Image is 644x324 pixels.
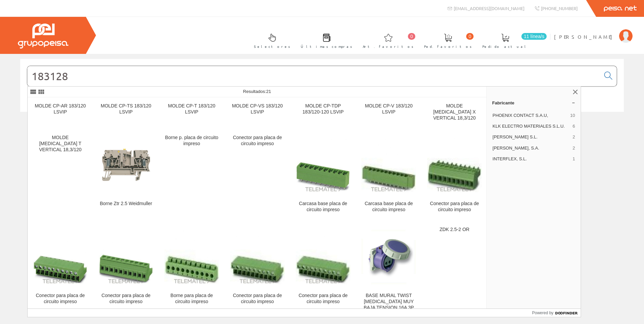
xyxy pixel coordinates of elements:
[296,230,350,284] img: Conector para placa de circuito impreso
[361,103,416,115] div: MOLDE CP-V 183/120 LSVIP
[554,33,616,40] span: [PERSON_NAME]
[93,129,159,221] a: Borne Ztr 2.5 Weidmuller Borne Ztr 2.5 Weidmuller
[422,98,487,129] a: MOLDE [MEDICAL_DATA] X VERTICAL 18,3/120
[296,293,350,305] div: Conector para placa de circuito impreso
[356,129,421,221] a: Carcasa base placa de circuito impreso Carcasa base placa de circuito impreso
[492,145,570,151] span: [PERSON_NAME], S.A.
[230,103,285,115] div: MOLDE CP-VS 183/120 LSVIP
[225,129,290,221] a: Conector para placa de circuito impreso
[424,43,472,50] span: Ped. favoritos
[99,138,153,192] img: Borne Ztr 2.5 Weidmuller
[492,156,570,162] span: INTERFLEX, S.L.
[243,89,271,94] span: Resultados:
[254,43,290,50] span: Selectores
[476,28,548,53] a: 11 línea/s Pedido actual
[554,28,633,34] a: [PERSON_NAME]
[99,230,153,284] img: Conector para placa de circuito impreso
[28,98,93,129] a: MOLDE CP-AR 183/120 LSVIP
[492,134,570,140] span: [PERSON_NAME] S.L.
[532,310,553,316] span: Powered by
[99,103,153,115] div: MOLDE CP-TS 183/120 LSVIP
[164,103,219,115] div: MOLDE CP-T 183/120 LSVIP
[159,98,224,129] a: MOLDE CP-T 183/120 LSVIP
[296,138,350,192] img: Carcasa base placa de circuito impreso
[290,129,356,221] a: Carcasa base placa de circuito impreso Carcasa base placa de circuito impreso
[33,230,88,284] img: Conector para placa de circuito impreso
[361,201,416,213] div: Carcasa base placa de circuito impreso
[361,230,416,284] img: BASE MURAL TWIST PCE MUY BAJA TENSION 16A 3P 12H IP44
[356,98,421,129] a: MOLDE CP-V 183/120 LSVIP
[532,309,581,317] a: Powered by
[492,123,570,129] span: KLK ELECTRO MATERIALES S.L.U.
[290,98,356,129] a: MOLDE CP-TDP 183/120-120 LSVIP
[230,293,285,305] div: Conector para placa de circuito impreso
[361,138,416,192] img: Carcasa base placa de circuito impreso
[427,138,482,192] img: Conector para placa de circuito impreso
[573,123,575,129] span: 6
[93,98,159,129] a: MOLDE CP-TS 183/120 LSVIP
[266,89,271,94] span: 21
[159,129,224,221] a: Borne p. placa de circuito impreso
[482,43,528,50] span: Pedido actual
[99,201,153,207] div: Borne Ztr 2.5 Weidmuller
[99,293,153,305] div: Conector para placa de circuito impreso
[247,28,294,53] a: Selectores
[521,33,547,40] span: 11 línea/s
[18,24,68,48] img: Grupo Peisa
[570,112,575,119] span: 10
[454,5,524,11] span: [EMAIL_ADDRESS][DOMAIN_NAME]
[230,135,285,147] div: Conector para placa de circuito impreso
[361,293,416,317] div: BASE MURAL TWIST [MEDICAL_DATA] MUY BAJA TENSION 16A 3P 12H IP44
[294,28,356,53] a: Últimas compras
[427,103,482,121] div: MOLDE [MEDICAL_DATA] X VERTICAL 18,3/120
[427,227,482,233] div: ZDK 2.5-2 OR
[296,201,350,213] div: Carcasa base placa de circuito impreso
[541,5,578,11] span: [PHONE_NUMBER]
[296,103,350,115] div: MOLDE CP-TDP 183/120-120 LSVIP
[27,66,600,86] input: Buscar...
[487,97,581,108] a: Fabricante
[492,112,568,119] span: PHOENIX CONTACT S.A.U,
[573,134,575,140] span: 2
[363,43,414,50] span: Art. favoritos
[164,293,219,305] div: Borne para placa de circuito impreso
[33,293,88,305] div: Conector para placa de circuito impreso
[225,98,290,129] a: MOLDE CP-VS 183/120 LSVIP
[573,156,575,162] span: 1
[573,145,575,151] span: 2
[408,33,415,40] span: 0
[164,135,219,147] div: Borne p. placa de circuito impreso
[164,230,219,284] img: Borne para placa de circuito impreso
[466,33,474,40] span: 0
[20,120,624,126] div: © Grupo Peisa
[422,129,487,221] a: Conector para placa de circuito impreso Conector para placa de circuito impreso
[28,129,93,221] a: MOLDE [MEDICAL_DATA] T VERTICAL 18,3/120
[301,43,352,50] span: Últimas compras
[230,230,285,284] img: Conector para placa de circuito impreso
[33,103,88,115] div: MOLDE CP-AR 183/120 LSVIP
[427,201,482,213] div: Conector para placa de circuito impreso
[33,135,88,153] div: MOLDE [MEDICAL_DATA] T VERTICAL 18,3/120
